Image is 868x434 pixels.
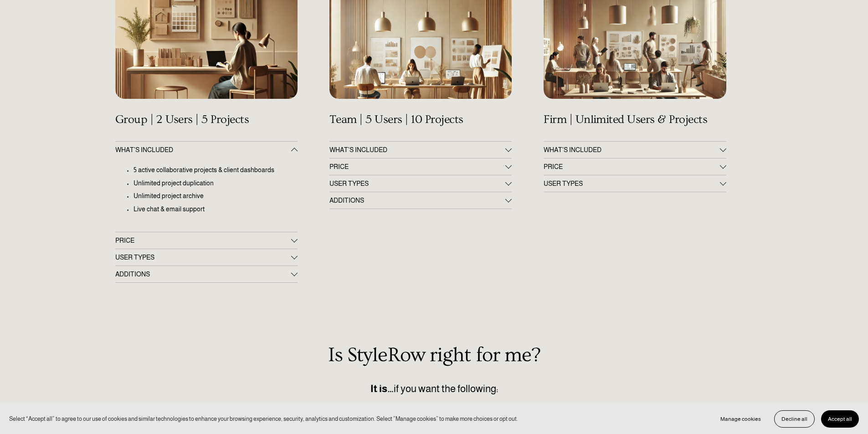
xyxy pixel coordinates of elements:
h4: Group | 2 Users | 5 Projects [115,113,298,127]
span: ADDITIONS [329,197,505,204]
button: USER TYPES [544,175,726,192]
button: ADDITIONS [329,192,512,209]
h4: Firm | Unlimited Users & Projects [544,113,726,127]
button: WHAT'S INCLUDED [329,142,512,158]
span: Manage cookies [720,416,761,422]
span: ADDITIONS [115,271,291,278]
button: USER TYPES [115,249,298,266]
p: 5 active collaborative projects & client dashboards [134,165,298,175]
p: Unlimited project duplication [134,179,298,189]
h2: Is StyleRow right for me? [115,344,753,367]
span: PRICE [329,163,505,170]
p: Select “Accept all” to agree to our use of cookies and similar technologies to enhance your brows... [9,414,518,423]
button: Decline all [774,410,815,428]
button: PRICE [329,158,512,175]
button: PRICE [544,158,726,175]
span: USER TYPES [115,254,291,261]
button: ADDITIONS [115,266,298,282]
span: WHAT'S INCLUDED [329,146,505,153]
p: Unlimited project archive [134,191,298,201]
span: PRICE [115,237,291,244]
span: PRICE [544,163,719,170]
h4: Team | 5 Users | 10 Projects [329,113,512,127]
p: Live chat & email support [134,204,298,214]
p: if you want the following: [115,381,753,397]
div: WHAT'S INCLUDED [115,158,298,232]
button: USER TYPES [329,175,512,192]
button: PRICE [115,232,298,249]
span: USER TYPES [329,180,505,187]
button: Manage cookies [714,410,768,428]
span: USER TYPES [544,180,719,187]
span: WHAT’S INCLUDED [544,146,719,153]
span: Accept all [828,416,852,422]
span: Decline all [781,416,807,422]
strong: It is… [370,383,394,394]
button: WHAT’S INCLUDED [544,142,726,158]
button: Accept all [821,410,859,428]
button: WHAT'S INCLUDED [115,142,298,158]
span: WHAT'S INCLUDED [115,146,291,153]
